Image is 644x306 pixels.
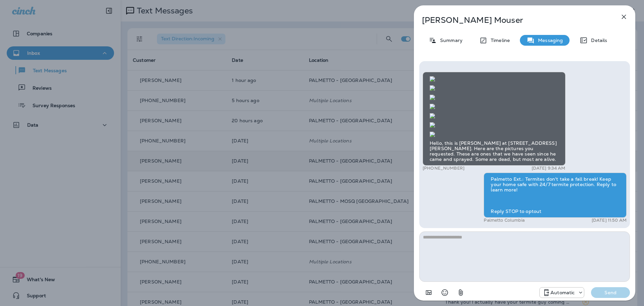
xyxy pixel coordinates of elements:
[430,85,435,91] img: twilio-download
[588,38,607,43] p: Details
[430,76,435,82] img: twilio-download
[484,218,524,223] p: Palmetto Columbia
[430,113,435,119] img: twilio-download
[592,218,627,223] p: [DATE] 11:50 AM
[438,286,451,299] button: Select an emoji
[430,95,435,100] img: twilio-download
[430,122,435,128] img: twilio-download
[422,286,435,299] button: Add in a premade template
[484,173,627,218] div: Palmetto Ext.: Termites don't take a fall break! Keep your home safe with 24/7 termite protection...
[423,72,566,166] div: Hello, this is [PERSON_NAME] at [STREET_ADDRESS][PERSON_NAME]. Here are the pictures you requeste...
[487,38,510,43] p: Timeline
[422,15,605,25] p: [PERSON_NAME] Mouser
[437,38,463,43] p: Summary
[430,104,435,109] img: twilio-download
[532,166,566,171] p: [DATE] 9:34 AM
[550,290,575,295] p: Automatic
[535,38,563,43] p: Messaging
[423,166,465,171] p: [PHONE_NUMBER]
[430,132,435,137] img: twilio-download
